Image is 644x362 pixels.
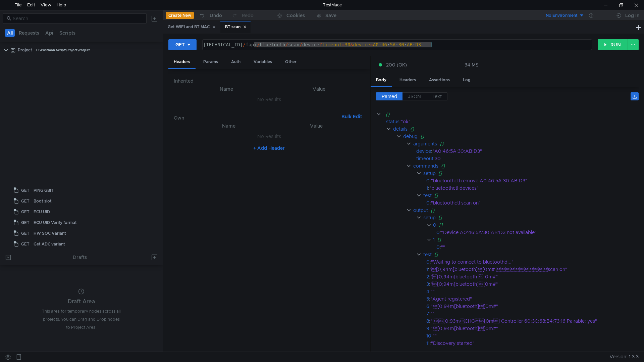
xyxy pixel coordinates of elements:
[420,133,630,140] div: {}
[416,147,639,155] div: :
[179,85,274,93] th: Name
[339,112,365,121] button: Bulk Edit
[426,310,429,317] div: 7
[21,218,30,228] span: GET
[430,280,629,288] div: "[0;94m[bluetooth][0m#"
[431,177,629,184] div: "bluetoothctl remove A0:46:5A:30:AB:D3"
[174,77,365,85] h6: Inherited
[413,207,428,214] div: output
[441,229,629,236] div: "Device A0:46:5A:30:AB:D3 not available"
[426,325,639,332] div: :
[426,184,639,192] div: :
[426,184,428,192] div: 1
[598,39,628,50] button: RUN
[227,10,258,20] button: Redo
[426,340,430,347] div: 11
[426,258,639,266] div: :
[416,155,639,162] div: :
[198,56,223,68] div: Params
[34,185,54,195] div: PING GBIT
[210,11,222,19] div: Undo
[609,352,639,362] span: Version: 1.3.3
[426,317,429,325] div: 8
[465,62,479,68] div: 34 MS
[408,93,421,99] span: JSON
[426,177,639,184] div: :
[426,310,639,317] div: :
[403,133,417,140] div: debug
[430,207,630,214] div: {}
[426,325,429,332] div: 9
[432,93,442,99] span: Text
[394,74,421,86] div: Headers
[34,218,77,228] div: ECU UID Verify format
[168,56,196,69] div: Headers
[36,45,90,55] div: H:\Postman Script\Project\Project
[431,303,629,310] div: "[0;94m[bluetooth][0m#"
[166,12,194,19] button: Create New
[371,74,392,87] div: Body
[257,96,281,102] nz-embed-empty: No Results
[437,236,629,243] div: []
[13,15,143,22] input: Search...
[423,192,431,199] div: test
[386,61,407,69] span: 200 (OK)
[225,24,247,31] div: BT scan
[168,24,216,31] div: Get WIFI and BT MAC
[430,295,629,303] div: "Agent registered"
[438,214,630,221] div: []
[435,155,630,162] div: 30
[426,288,639,295] div: :
[438,170,630,177] div: []
[423,170,435,177] div: setup
[34,207,50,217] div: ECU UID
[273,85,364,93] th: Value
[426,295,639,303] div: :
[257,133,281,139] nz-embed-empty: No Results
[433,236,435,243] div: 1
[34,196,52,206] div: Boot slot
[426,258,430,266] div: 0
[426,288,429,295] div: 4
[431,325,629,332] div: "[0;94m[bluetooth][0m#"
[175,41,185,48] div: GET
[429,266,629,273] div: "[0;94m[bluetooth][0m# scan on"
[546,12,578,19] div: No Environment
[273,122,359,130] th: Value
[436,243,440,251] div: 0
[431,288,629,295] div: ""
[325,13,336,18] div: Save
[21,185,30,195] span: GET
[426,273,429,280] div: 2
[429,184,629,192] div: "bluetoothctl devices"
[433,221,436,229] div: 0
[426,177,430,184] div: 0
[430,317,629,325] div: "[[0;93mCHG[0m] Controller 60:3C:68:B4:73:16 Pairable: yes"
[426,303,429,310] div: 6
[57,29,77,37] button: Scripts
[439,221,629,229] div: []
[280,56,302,68] div: Other
[426,340,639,347] div: :
[436,243,639,251] div: :
[426,332,639,340] div: :
[426,317,639,325] div: :
[426,199,639,207] div: :
[34,228,66,238] div: HW SOC Variant
[393,125,407,133] div: details
[434,192,630,199] div: []
[441,162,630,170] div: {}
[433,332,629,340] div: ""
[423,214,435,221] div: setup
[17,29,41,37] button: Requests
[34,239,65,249] div: Get ADC variant
[43,29,55,37] button: Api
[441,243,629,251] div: ""
[430,310,629,317] div: ""
[426,266,639,273] div: :
[73,253,87,261] div: Drafts
[426,303,639,310] div: :
[5,29,15,37] button: All
[426,266,428,273] div: 1
[538,10,584,21] button: No Environment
